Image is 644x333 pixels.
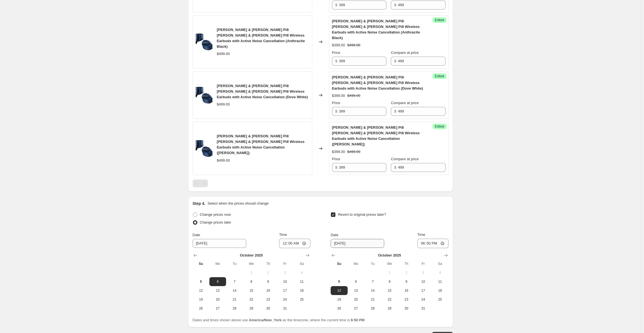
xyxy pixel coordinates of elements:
[367,297,379,302] span: 21
[348,286,364,295] button: Monday October 13 2025
[226,277,243,286] button: Tuesday October 7 2025
[260,304,277,313] button: Thursday October 30 2025
[200,212,231,217] span: Change prices now
[243,259,260,268] th: Wednesday
[435,124,444,129] span: Edited
[293,295,310,304] button: Saturday October 25 2025
[348,295,364,304] button: Monday October 20 2025
[347,93,360,99] strike: $499.00
[350,297,362,302] span: 20
[217,51,230,57] div: $499.00
[212,262,224,266] span: Mo
[243,286,260,295] button: Wednesday October 15 2025
[279,306,291,311] span: 31
[243,268,260,277] button: Wednesday October 1 2025
[348,277,364,286] button: Monday October 6 2025
[400,288,412,293] span: 16
[195,288,207,293] span: 12
[277,295,293,304] button: Friday October 24 2025
[383,279,396,284] span: 8
[400,270,412,275] span: 2
[417,239,449,248] input: 12:00
[415,268,432,277] button: Friday October 3 2025
[331,304,347,313] button: Sunday October 26 2025
[394,165,396,169] span: $
[434,262,446,266] span: Sa
[193,179,208,187] nav: Pagination
[367,262,379,266] span: Tu
[209,304,226,313] button: Monday October 27 2025
[394,3,396,7] span: $
[228,306,241,311] span: 28
[260,259,277,268] th: Thursday
[207,201,268,206] p: Select when the prices should change
[367,288,379,293] span: 14
[332,157,340,161] span: Price
[332,93,345,99] div: $399.00
[193,304,209,313] button: Sunday October 26 2025
[293,277,310,286] button: Saturday October 11 2025
[243,295,260,304] button: Wednesday October 22 2025
[212,288,224,293] span: 13
[417,288,429,293] span: 17
[415,286,432,295] button: Friday October 17 2025
[364,277,381,286] button: Tuesday October 7 2025
[228,279,241,284] span: 7
[333,306,345,311] span: 26
[350,306,362,311] span: 27
[347,42,360,48] strike: $499.00
[415,277,432,286] button: Friday October 10 2025
[434,288,446,293] span: 18
[432,259,448,268] th: Saturday
[226,259,243,268] th: Tuesday
[332,42,345,48] div: $399.00
[212,306,224,311] span: 27
[348,259,364,268] th: Monday
[279,239,310,248] input: 12:00
[193,233,200,237] span: Date
[332,19,420,40] span: [PERSON_NAME] & [PERSON_NAME] Pi8 [PERSON_NAME] & [PERSON_NAME] Pi8 Wireless Earbuds with Active ...
[217,84,308,99] span: [PERSON_NAME] & [PERSON_NAME] Pi8 [PERSON_NAME] & [PERSON_NAME] Pi8 Wireless Earbuds with Active ...
[245,279,257,284] span: 8
[417,306,429,311] span: 31
[383,262,396,266] span: We
[245,262,257,266] span: We
[331,277,347,286] button: Today Sunday October 5 2025
[192,251,199,259] button: Show previous month, September 2025
[415,304,432,313] button: Friday October 31 2025
[381,259,398,268] th: Wednesday
[249,318,282,322] b: America/New_York
[330,251,337,259] button: Show previous month, September 2025
[415,295,432,304] button: Friday October 24 2025
[434,279,446,284] span: 11
[245,297,257,302] span: 22
[279,288,291,293] span: 17
[364,286,381,295] button: Tuesday October 14 2025
[331,239,384,248] input: 10/5/2025
[332,101,340,105] span: Price
[279,270,291,275] span: 3
[398,277,415,286] button: Thursday October 9 2025
[193,277,209,286] button: Today Sunday October 5 2025
[332,125,420,146] span: [PERSON_NAME] & [PERSON_NAME] Pi8 [PERSON_NAME] & [PERSON_NAME] Pi8 Wireless Earbuds with Active ...
[398,295,415,304] button: Thursday October 23 2025
[394,59,396,63] span: $
[193,201,205,206] h2: Step 4.
[400,279,412,284] span: 9
[243,304,260,313] button: Wednesday October 29 2025
[277,268,293,277] button: Friday October 3 2025
[350,279,362,284] span: 6
[364,304,381,313] button: Tuesday October 28 2025
[381,268,398,277] button: Wednesday October 1 2025
[279,262,291,266] span: Fr
[296,288,308,293] span: 18
[209,259,226,268] th: Monday
[350,288,362,293] span: 13
[432,277,448,286] button: Saturday October 11 2025
[262,262,274,266] span: Th
[415,259,432,268] th: Friday
[434,270,446,275] span: 4
[193,318,365,322] span: Dates and times shown above use as the timezone, where the current time is
[226,286,243,295] button: Tuesday October 14 2025
[391,157,419,161] span: Compare at price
